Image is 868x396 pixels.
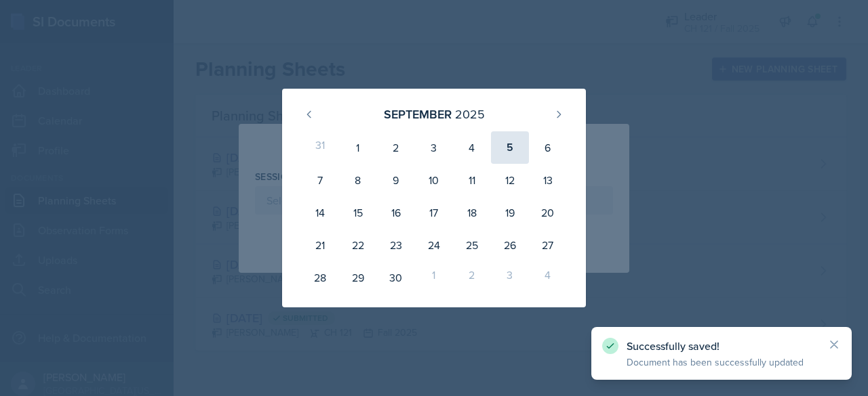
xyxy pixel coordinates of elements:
[415,261,453,294] div: 1
[339,229,377,261] div: 22
[377,196,415,229] div: 16
[301,229,339,261] div: 21
[301,164,339,196] div: 7
[491,131,529,164] div: 5
[529,164,567,196] div: 13
[339,164,377,196] div: 8
[453,229,491,261] div: 25
[377,164,415,196] div: 9
[377,261,415,294] div: 30
[455,105,485,123] div: 2025
[415,131,453,164] div: 3
[453,131,491,164] div: 4
[453,261,491,294] div: 2
[627,355,816,369] p: Document has been successfully updated
[301,261,339,294] div: 28
[339,261,377,294] div: 29
[529,196,567,229] div: 20
[529,229,567,261] div: 27
[377,131,415,164] div: 2
[453,164,491,196] div: 11
[627,339,816,353] p: Successfully saved!
[339,131,377,164] div: 1
[453,196,491,229] div: 18
[529,261,567,294] div: 4
[415,229,453,261] div: 24
[415,196,453,229] div: 17
[529,131,567,164] div: 6
[491,229,529,261] div: 26
[415,164,453,196] div: 10
[301,196,339,229] div: 14
[384,105,452,123] div: September
[491,164,529,196] div: 12
[339,196,377,229] div: 15
[491,196,529,229] div: 19
[301,131,339,164] div: 31
[491,261,529,294] div: 3
[377,229,415,261] div: 23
